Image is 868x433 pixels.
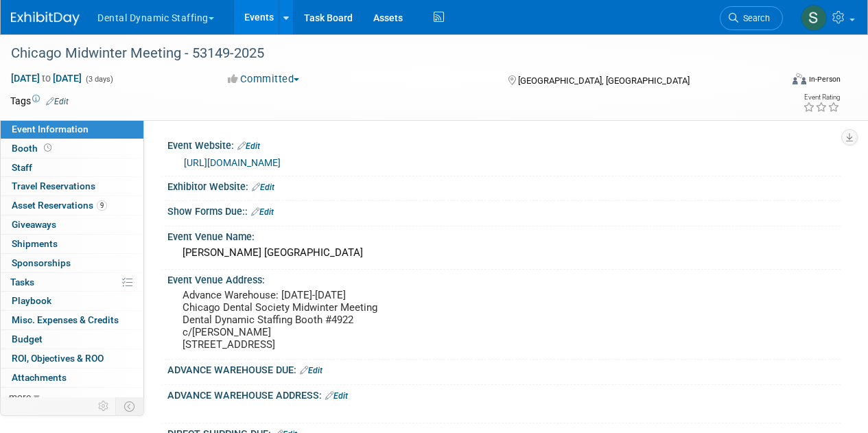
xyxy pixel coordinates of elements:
[808,74,841,84] div: In-Person
[12,219,56,230] span: Giveaways
[1,388,143,406] a: more
[12,353,104,364] span: ROI, Objectives & ROO
[223,72,305,86] button: Committed
[116,397,144,415] td: Toggle Event Tabs
[12,180,95,191] span: Travel Reservations
[10,94,69,108] td: Tags
[719,71,841,92] div: Event Format
[167,135,841,153] div: Event Website:
[92,397,116,415] td: Personalize Event Tab Strip
[12,314,119,325] span: Misc. Expenses & Credits
[10,277,34,288] span: Tasks
[10,72,82,84] span: [DATE] [DATE]
[12,124,89,134] span: Event Information
[6,41,770,66] div: Chicago Midwinter Meeting - 53149-2025
[1,120,143,139] a: Event Information
[1,196,143,215] a: Asset Reservations9
[184,157,281,168] a: [URL][DOMAIN_NAME]
[12,143,54,154] span: Booth
[167,360,841,377] div: ADVANCE WAREHOUSE DUE:
[12,238,58,249] span: Shipments
[803,94,840,101] div: Event Rating
[1,215,143,234] a: Giveaways
[1,311,143,329] a: Misc. Expenses & Credits
[41,143,54,153] span: Booth not reserved yet
[12,333,43,344] span: Budget
[237,141,260,151] a: Edit
[97,200,107,211] span: 9
[167,176,841,194] div: Exhibitor Website:
[720,6,783,30] a: Search
[1,139,143,158] a: Booth
[167,201,841,219] div: Show Forms Due::
[167,226,841,244] div: Event Venue Name:
[12,162,32,173] span: Staff
[518,75,690,86] span: [GEOGRAPHIC_DATA], [GEOGRAPHIC_DATA]
[738,13,770,23] span: Search
[46,97,69,106] a: Edit
[1,177,143,196] a: Travel Reservations
[1,330,143,349] a: Budget
[1,368,143,387] a: Attachments
[252,183,274,192] a: Edit
[9,391,31,402] span: more
[12,257,71,268] span: Sponsorships
[1,292,143,310] a: Playbook
[167,385,841,403] div: ADVANCE WAREHOUSE ADDRESS:
[251,207,274,217] a: Edit
[12,372,67,383] span: Attachments
[12,200,107,211] span: Asset Reservations
[1,159,143,177] a: Staff
[1,273,143,292] a: Tasks
[84,75,113,84] span: (3 days)
[325,391,348,401] a: Edit
[1,349,143,368] a: ROI, Objectives & ROO
[1,235,143,253] a: Shipments
[11,12,80,25] img: ExhibitDay
[167,270,841,287] div: Event Venue Address:
[1,254,143,272] a: Sponsorships
[40,73,53,84] span: to
[183,289,433,351] pre: Advance Warehouse: [DATE]-[DATE] Chicago Dental Society Midwinter Meeting Dental Dynamic Staffing...
[801,5,827,31] img: Sam Murphy
[793,73,806,84] img: Format-Inperson.png
[12,295,51,306] span: Playbook
[178,242,830,264] div: [PERSON_NAME] [GEOGRAPHIC_DATA]
[300,366,322,375] a: Edit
